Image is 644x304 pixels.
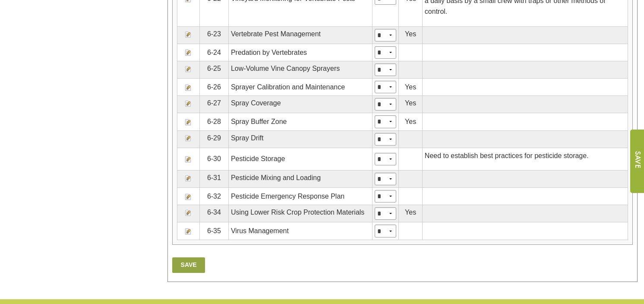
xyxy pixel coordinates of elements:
[228,222,372,240] td: Virus Management
[399,205,423,222] td: Yes
[199,148,228,171] td: 6-30
[228,171,372,188] td: Pesticide Mixing and Loading
[228,148,372,171] td: Pesticide Storage
[228,44,372,61] td: Predation by Vertebrates
[399,79,423,96] td: Yes
[399,26,423,44] td: Yes
[228,113,372,130] td: Spray Buffer Zone
[228,79,372,96] td: Sprayer Calibration and Maintenance
[199,61,228,79] td: 6-25
[228,130,372,148] td: Spray Drift
[630,130,644,193] input: Submit
[199,171,228,188] td: 6-31
[199,130,228,148] td: 6-29
[228,96,372,113] td: Spray Coverage
[228,188,372,205] td: Pesticide Emergency Response Plan
[228,26,372,44] td: Vertebrate Pest Management
[228,205,372,222] td: Using Lower Risk Crop Protection Materials
[199,205,228,222] td: 6-34
[199,188,228,205] td: 6-32
[425,150,625,161] p: Need to establish best practices for pesticide storage.
[172,257,205,273] a: Save
[199,96,228,113] td: 6-27
[199,26,228,44] td: 6-23
[228,61,372,79] td: Low-Volume Vine Canopy Sprayers
[199,113,228,130] td: 6-28
[399,113,423,130] td: Yes
[199,222,228,240] td: 6-35
[199,44,228,61] td: 6-24
[399,96,423,113] td: Yes
[199,79,228,96] td: 6-26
